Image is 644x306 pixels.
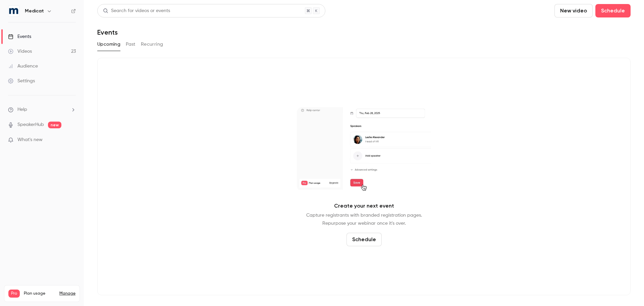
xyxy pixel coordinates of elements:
[103,7,170,14] div: Search for videos or events
[306,211,422,227] p: Capture registrants with branded registration pages. Repurpose your webinar once it's over.
[126,39,136,50] button: Past
[8,6,19,16] img: Medicat
[346,233,382,246] button: Schedule
[59,291,75,296] a: Manage
[8,63,38,70] div: Audience
[97,28,118,36] h1: Events
[554,4,593,17] button: New video
[97,39,120,50] button: Upcoming
[595,4,631,17] button: Schedule
[17,121,44,128] a: SpeakerHub
[24,291,55,296] span: Plan usage
[8,78,35,84] div: Settings
[8,48,32,55] div: Videos
[334,202,394,210] p: Create your next event
[8,290,20,298] span: Pro
[68,137,76,143] iframe: Noticeable Trigger
[25,8,44,14] h6: Medicat
[8,33,31,40] div: Events
[17,136,43,143] span: What's new
[17,106,27,113] span: Help
[48,122,61,128] span: new
[141,39,163,50] button: Recurring
[8,106,76,113] li: help-dropdown-opener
